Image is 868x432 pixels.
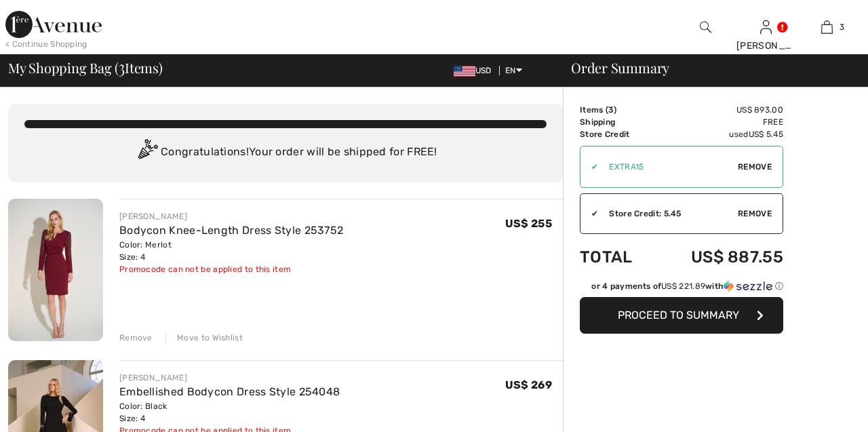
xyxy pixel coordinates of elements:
div: Order Summary [555,61,860,75]
span: USD [454,66,497,75]
div: < Continue Shopping [5,38,87,50]
img: Congratulation2.svg [134,139,161,166]
input: Promo code [598,146,738,187]
a: 3 [797,19,856,35]
img: 1ère Avenue [5,11,102,38]
img: My Bag [821,19,833,35]
div: Color: Merlot Size: 4 [119,239,343,263]
a: Bodycon Knee-Length Dress Style 253752 [119,224,343,237]
span: Remove [738,161,772,173]
span: 3 [840,21,844,33]
div: Store Credit: 5.45 [598,208,738,220]
td: used [654,128,783,140]
div: Congratulations! Your order will be shipped for FREE! [24,139,547,166]
span: 3 [119,58,125,75]
span: US$ 255 [505,217,552,230]
div: ✔ [580,161,598,173]
img: My Info [760,19,772,35]
span: Remove [738,208,772,220]
img: US Dollar [454,66,475,77]
img: Sezzle [724,280,772,292]
div: ✔ [580,208,598,220]
div: or 4 payments ofUS$ 221.89withSezzle Click to learn more about Sezzle [580,280,783,297]
div: Move to Wishlist [165,332,243,344]
img: search the website [700,19,711,35]
span: EN [505,66,522,75]
div: [PERSON_NAME] [119,210,343,222]
td: US$ 893.00 [654,104,783,116]
img: Bodycon Knee-Length Dress Style 253752 [8,199,103,341]
td: Shipping [580,116,654,128]
div: or 4 payments of with [591,280,783,292]
td: Total [580,234,654,280]
button: Proceed to Summary [580,297,783,334]
div: [PERSON_NAME] [119,372,340,384]
a: Sign In [760,20,772,33]
td: Store Credit [580,128,654,140]
iframe: Opens a widget where you can find more information [781,391,854,425]
td: Items ( ) [580,104,654,116]
a: Embellished Bodycon Dress Style 254048 [119,385,340,398]
span: Proceed to Summary [618,309,739,321]
span: US$ 221.89 [661,281,705,291]
span: US$ 269 [505,378,552,391]
div: Remove [119,332,153,344]
td: Free [654,116,783,128]
div: Promocode can not be applied to this item [119,263,343,275]
td: US$ 887.55 [654,234,783,280]
span: 3 [608,105,614,115]
div: Color: Black Size: 4 [119,400,340,425]
div: [PERSON_NAME] [736,39,796,53]
span: My Shopping Bag ( Items) [8,61,163,75]
span: US$ 5.45 [749,130,783,139]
